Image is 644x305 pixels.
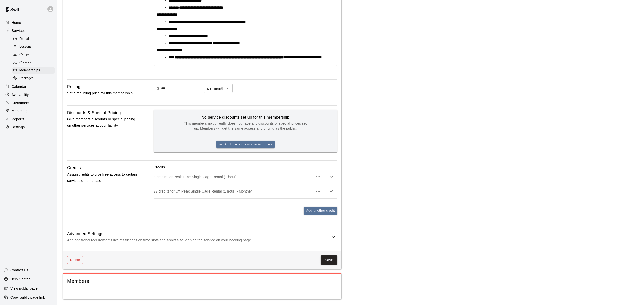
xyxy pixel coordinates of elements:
[12,67,55,74] div: Memberships
[204,84,233,93] div: per month
[182,121,309,131] p: This membership currently does not have any discounts or special prices set up. Members will get ...
[321,255,337,265] button: Save
[67,171,137,184] p: Assign credits to give free access to certain services on purchase
[67,110,121,116] h6: Discounts & Special Pricing
[19,76,34,81] span: Packages
[12,51,57,59] a: Camps
[12,67,57,74] a: Memberships
[4,19,53,26] a: Home
[154,189,313,194] p: 22 credits for Off Peak Single Cage Rental (1 hour) • Monthly
[12,108,28,113] p: Marketing
[12,28,26,33] p: Services
[154,165,337,170] p: Credits
[12,35,57,43] a: Rentals
[182,114,309,121] h6: No service discounts set up for this membership
[12,35,55,43] div: Rentals
[154,170,337,184] div: 8 credits for Peak Time Single Cage Rental (1 hour)
[67,231,330,237] h6: Advanced Settings
[12,100,29,105] p: Customers
[4,123,53,131] a: Settings
[216,141,275,148] button: Add discounts & special prices
[10,286,38,291] p: View public page
[19,68,40,73] span: Memberships
[12,43,57,51] a: Lessons
[10,277,30,282] p: Help Center
[12,51,55,58] div: Camps
[154,184,337,198] div: 22 credits for Off Peak Single Cage Rental (1 hour) • Monthly
[67,227,337,247] div: Advanced SettingsAdd additional requirements like restrictions on time slots and t-shirt size, or...
[10,295,45,300] p: Copy public page link
[4,99,53,107] a: Customers
[67,278,337,285] span: Members
[12,84,26,89] p: Calendar
[12,74,57,82] a: Packages
[4,115,53,123] a: Reports
[12,125,25,130] p: Settings
[67,165,81,171] h6: Credits
[4,27,53,34] a: Services
[4,91,53,99] a: Availability
[67,84,80,90] h6: Pricing
[304,207,337,215] button: Add another credit
[67,90,137,97] p: Set a recurring price for this membership
[12,75,55,82] div: Packages
[19,60,31,65] span: Classes
[19,44,32,49] span: Lessons
[19,52,30,57] span: Camps
[12,92,29,97] p: Availability
[67,256,83,264] button: Delete
[10,268,28,273] p: Contact Us
[19,36,31,42] span: Rentals
[12,20,21,25] p: Home
[67,116,137,129] p: Give members discounts or special pricing on other services at your facility
[12,59,57,67] a: Classes
[67,237,330,243] p: Add additional requirements like restrictions on time slots and t-shirt size, or hide the service...
[12,117,24,122] p: Reports
[154,174,313,179] p: 8 credits for Peak Time Single Cage Rental (1 hour)
[12,59,55,66] div: Classes
[4,83,53,90] a: Calendar
[157,86,159,91] p: $
[4,107,53,115] a: Marketing
[12,43,55,50] div: Lessons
